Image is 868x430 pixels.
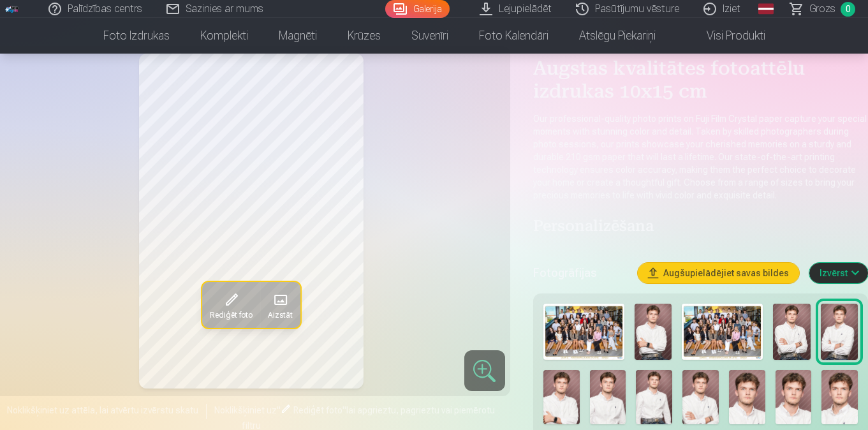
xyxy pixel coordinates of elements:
[332,18,396,54] a: Krūzes
[533,217,868,237] h4: Personalizēšana
[88,18,185,54] a: Foto izdrukas
[214,405,277,415] span: Noklikšķiniet uz
[185,18,263,54] a: Komplekti
[7,404,198,417] span: Noklikšķiniet uz attēla, lai atvērtu izvērstu skatu
[809,263,868,283] button: Izvērst
[841,2,855,17] span: 0
[210,310,253,320] span: Rediģēt foto
[260,282,300,328] button: Aizstāt
[277,405,281,415] span: "
[464,18,564,54] a: Foto kalendāri
[263,18,332,54] a: Magnēti
[638,263,799,283] button: Augšupielādējiet savas bildes
[293,405,342,415] span: Rediģēt foto
[342,405,346,415] span: "
[268,310,293,320] span: Aizstāt
[564,18,671,54] a: Atslēgu piekariņi
[533,112,868,202] p: Our professional-quality photo prints on Fuji Film Crystal paper capture your special moments wit...
[5,5,19,13] img: /fa1
[533,59,868,105] h1: Augstas kvalitātes fotoattēlu izdrukas 10x15 cm
[809,1,835,17] span: Grozs
[671,18,781,54] a: Visi produkti
[396,18,464,54] a: Suvenīri
[533,264,628,282] h5: Fotogrāfijas
[202,282,260,328] button: Rediģēt foto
